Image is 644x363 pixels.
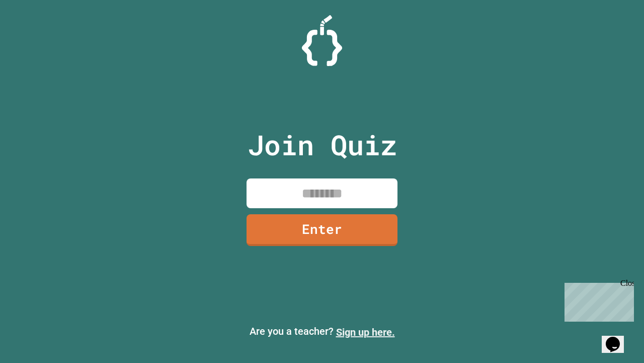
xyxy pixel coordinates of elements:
p: Are you a teacher? [8,324,636,340]
a: Sign up here. [336,326,395,338]
iframe: chat widget [560,279,634,322]
div: Chat with us now!Close [4,4,69,64]
p: Join Quiz [248,124,397,166]
img: Logo.svg [302,15,342,66]
a: Enter [247,214,397,246]
iframe: chat widget [602,323,634,353]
